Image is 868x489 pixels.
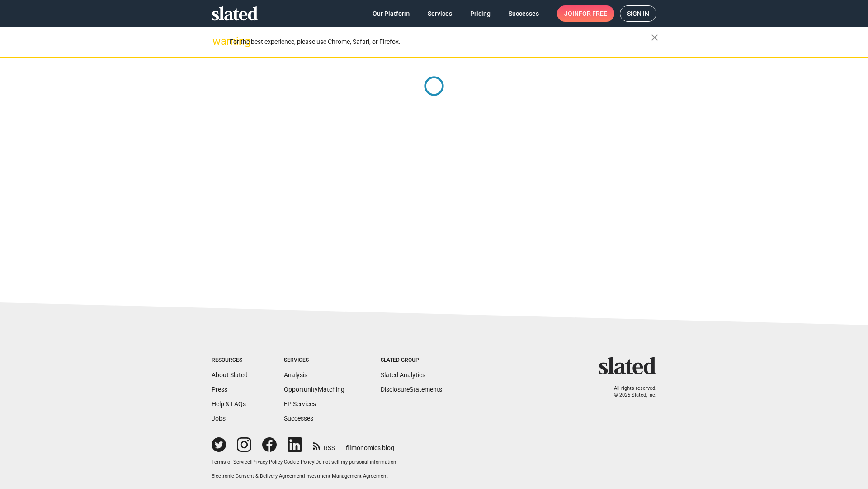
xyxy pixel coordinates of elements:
[305,473,388,479] a: Investment Management Agreement
[212,415,226,422] a: Jobs
[470,5,491,22] span: Pricing
[230,36,651,48] div: For the best experience, please use Chrome, Safari, or Firefox.
[316,459,396,466] button: Do not sell my personal information
[251,459,283,465] a: Privacy Policy
[212,459,250,465] a: Terms of Service
[381,371,425,379] a: Slated Analytics
[212,371,248,379] a: About Slated
[284,357,344,364] div: Services
[649,32,660,43] mat-icon: close
[212,357,248,364] div: Resources
[373,5,410,22] span: Our Platform
[463,5,498,22] a: Pricing
[501,5,546,22] a: Successes
[284,415,313,422] a: Successes
[381,386,442,393] a: DisclosureStatements
[304,473,305,479] span: |
[346,444,357,451] span: film
[212,473,304,479] a: Electronic Consent & Delivery Agreement
[313,438,335,452] a: RSS
[381,357,442,364] div: Slated Group
[250,459,251,465] span: |
[420,5,459,22] a: Services
[314,459,316,465] span: |
[620,5,656,22] a: Sign in
[579,5,607,22] span: for free
[284,386,344,393] a: OpportunityMatching
[509,5,539,22] span: Successes
[284,400,316,407] a: EP Services
[557,5,614,22] a: Joinfor free
[212,386,227,393] a: Press
[564,5,607,22] span: Join
[212,400,246,407] a: Help & FAQs
[346,436,394,452] a: filmonomics blog
[627,6,649,21] span: Sign in
[212,36,223,47] mat-icon: warning
[604,385,656,398] p: All rights reserved. © 2025 Slated, Inc.
[365,5,417,22] a: Our Platform
[284,459,314,465] a: Cookie Policy
[284,371,307,379] a: Analysis
[283,459,284,465] span: |
[428,5,452,22] span: Services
